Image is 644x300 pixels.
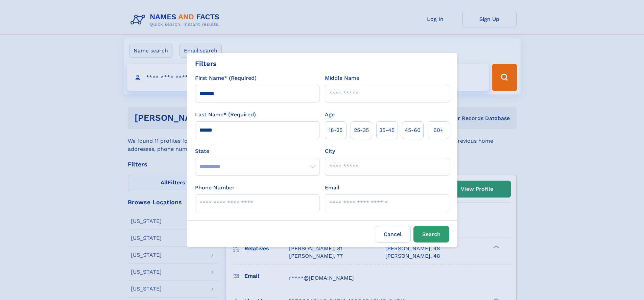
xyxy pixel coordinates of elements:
[375,226,411,243] label: Cancel
[195,74,257,82] label: First Name* (Required)
[325,111,335,119] label: Age
[329,126,342,134] span: 18‑25
[195,184,235,192] label: Phone Number
[195,147,319,155] label: State
[325,184,339,192] label: Email
[325,147,335,155] label: City
[325,74,359,82] label: Middle Name
[195,59,217,69] div: Filters
[405,126,421,134] span: 45‑60
[433,126,444,134] span: 60+
[379,126,395,134] span: 35‑45
[195,111,256,119] label: Last Name* (Required)
[413,226,449,243] button: Search
[354,126,369,134] span: 25‑35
